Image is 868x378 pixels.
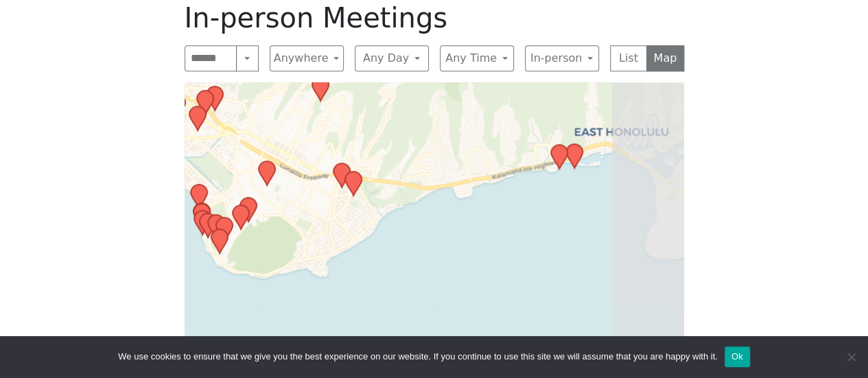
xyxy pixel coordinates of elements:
button: List [610,45,648,71]
span: No [844,350,858,364]
input: Search [185,45,237,71]
button: Ok [725,346,750,367]
button: Any Day [355,45,429,71]
button: Search [236,45,258,71]
h1: In-person Meetings [185,1,684,34]
button: In-person [525,45,599,71]
button: Anywhere [270,45,344,71]
button: Any Time [440,45,514,71]
span: We use cookies to ensure that we give you the best experience on our website. If you continue to ... [118,350,717,364]
button: Map [646,45,684,71]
